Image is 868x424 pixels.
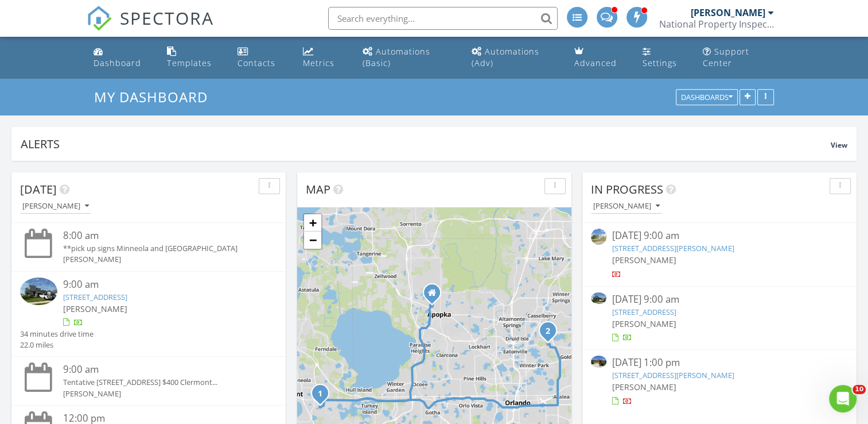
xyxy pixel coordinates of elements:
a: SPECTORA [87,16,214,40]
span: 10 [853,385,866,394]
a: [DATE] 1:00 pm [STREET_ADDRESS][PERSON_NAME] [PERSON_NAME] [591,356,848,407]
div: [DATE] 9:00 am [612,292,826,307]
div: Templates [167,57,212,68]
a: Templates [162,41,224,74]
span: [PERSON_NAME] [612,318,676,329]
div: [PERSON_NAME] [63,388,256,399]
div: Support Center [702,46,749,68]
div: Tentative [STREET_ADDRESS] $400 Clermont... [63,377,256,388]
a: Settings [638,41,689,74]
div: [PERSON_NAME] [63,254,256,265]
a: Contacts [233,41,289,74]
a: [STREET_ADDRESS][PERSON_NAME] [612,370,734,380]
a: Support Center [698,41,779,74]
a: 9:00 am [STREET_ADDRESS] [PERSON_NAME] 34 minutes drive time 22.0 miles [20,277,277,351]
div: 2595 Seagirt Wy, Clermont, FL 34711 [320,393,327,400]
div: [PERSON_NAME] [691,7,765,18]
span: [PERSON_NAME] [612,255,676,265]
button: Dashboards [676,90,738,106]
div: 578 Parker Lee Loop, Apopka FL 32712 [432,292,439,299]
div: [DATE] 1:00 pm [612,356,826,370]
a: [DATE] 9:00 am [STREET_ADDRESS][PERSON_NAME] [PERSON_NAME] [591,229,848,280]
a: My Dashboard [94,87,217,106]
a: [STREET_ADDRESS] [63,292,127,302]
div: [DATE] 9:00 am [612,229,826,243]
div: Settings [643,57,677,68]
img: 9364209%2Fcover_photos%2Fc8mxLLgjct56ajKQzjv3%2Fsmall.jpg [591,356,606,367]
span: [PERSON_NAME] [63,303,127,314]
a: Dashboard [89,41,153,74]
div: 8:00 am [63,229,256,243]
a: Zoom out [304,232,321,249]
div: Contacts [238,57,275,68]
div: Dashboard [94,57,141,68]
a: Metrics [298,41,349,74]
img: 9330274%2Fcover_photos%2FuSWXMblRFKkLnWWJA8tO%2Fsmall.jpg [20,277,57,305]
input: Search everything... [328,7,558,30]
div: 22.0 miles [20,340,94,350]
div: [PERSON_NAME] [22,202,89,210]
div: [PERSON_NAME] [593,202,660,210]
iframe: Intercom live chat [829,385,857,413]
span: SPECTORA [120,6,214,30]
img: 9330274%2Fcover_photos%2FuSWXMblRFKkLnWWJA8tO%2Fsmall.jpg [591,292,606,304]
div: 2636 Queen Mary Pl, Maitland, FL 32751 [548,330,555,337]
div: Dashboards [681,94,733,102]
div: National Property Inspections [659,18,774,30]
a: [DATE] 9:00 am [STREET_ADDRESS] [PERSON_NAME] [591,292,848,344]
button: [PERSON_NAME] [20,199,91,214]
span: Map [306,182,330,197]
a: Advanced [570,41,629,74]
div: Automations (Basic) [363,46,430,68]
a: Zoom in [304,214,321,232]
a: Automations (Advanced) [467,41,561,74]
div: 34 minutes drive time [20,329,94,340]
span: [PERSON_NAME] [612,381,676,392]
div: Advanced [574,57,617,68]
button: [PERSON_NAME] [591,199,662,214]
span: View [831,140,847,150]
img: The Best Home Inspection Software - Spectora [87,6,112,31]
a: [STREET_ADDRESS][PERSON_NAME] [612,243,734,253]
span: In Progress [591,182,663,197]
a: [STREET_ADDRESS] [612,307,676,317]
div: 9:00 am [63,277,256,292]
div: Alerts [21,136,831,152]
div: **pick up signs Minneola and [GEOGRAPHIC_DATA] [63,243,256,254]
img: streetview [591,229,606,244]
a: Automations (Basic) [358,41,458,74]
div: 9:00 am [63,363,256,377]
i: 1 [318,390,322,398]
i: 2 [546,327,550,336]
span: [DATE] [20,182,57,197]
div: Automations (Adv) [472,46,539,68]
div: Metrics [303,57,334,68]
